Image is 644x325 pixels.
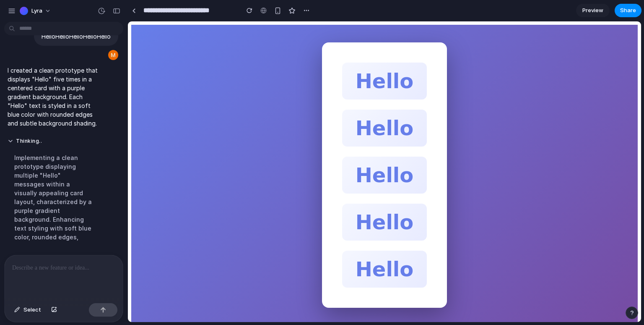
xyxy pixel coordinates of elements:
[16,4,55,18] button: Lyra
[615,4,641,17] button: Share
[576,4,610,17] a: Preview
[620,6,636,15] span: Share
[214,88,299,125] div: Hello
[214,229,299,266] div: Hello
[214,182,299,219] div: Hello
[23,306,41,314] span: Select
[31,7,42,15] span: Lyra
[582,6,603,15] span: Preview
[10,303,45,317] button: Select
[8,66,99,128] p: I created a clean prototype that displays "Hello" five times in a centered card with a purple gra...
[214,135,299,172] div: Hello
[42,32,111,41] p: HelloHelloHelloHelloHello
[214,41,299,78] div: Hello
[8,148,99,246] div: Implementing a clean prototype displaying multiple "Hello" messages within a visually appealing c...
